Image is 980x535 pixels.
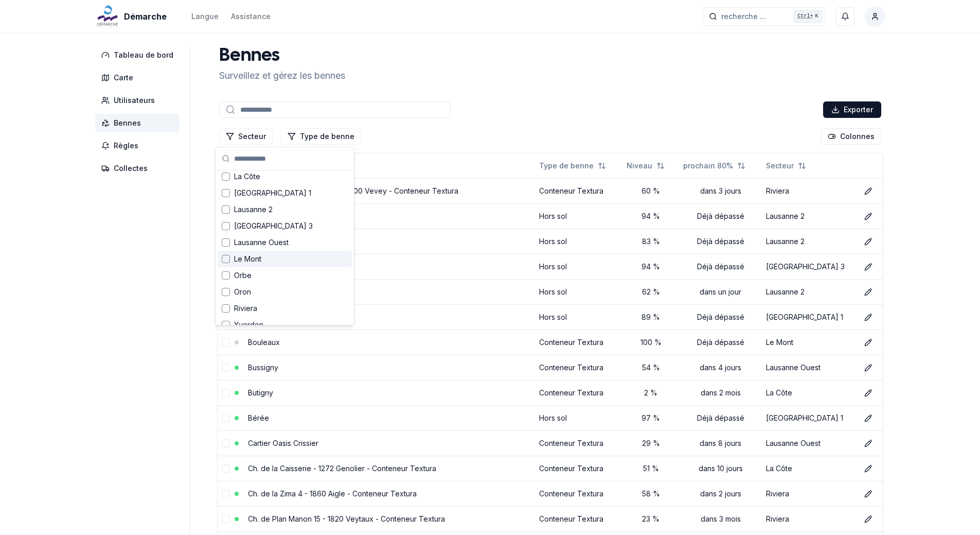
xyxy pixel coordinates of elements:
[248,413,269,422] a: Bérée
[219,46,345,66] h1: Bennes
[627,413,675,423] div: 97 %
[222,439,230,447] button: select-row
[702,7,826,26] button: recherche ...Ctrl+K
[248,439,318,447] a: Cartier Oasis Crissier
[222,364,230,372] button: select-row
[677,158,752,174] button: Not sorted. Click to sort ascending.
[627,312,675,322] div: 89 %
[114,95,155,106] span: Utilisateurs
[683,413,758,423] div: Déjà dépassé
[535,178,623,203] td: Conteneur Textura
[627,514,675,524] div: 23 %
[535,330,623,355] td: Conteneur Textura
[234,188,311,198] span: [GEOGRAPHIC_DATA] 1
[627,489,675,499] div: 58 %
[627,337,675,348] div: 100 %
[222,338,230,347] button: select-row
[234,221,313,231] span: [GEOGRAPHIC_DATA] 3
[234,270,252,281] span: Orbe
[823,101,881,118] button: Exporter
[762,203,856,229] td: Lausanne 2
[762,456,856,481] td: La Côte
[683,186,758,196] div: dans 3 jours
[234,204,273,215] span: Lausanne 2
[762,279,856,304] td: Lausanne 2
[762,430,856,456] td: Lausanne Ouest
[627,463,675,474] div: 51 %
[762,254,856,279] td: [GEOGRAPHIC_DATA] 3
[114,118,141,128] span: Bennes
[535,229,623,254] td: Hors sol
[535,254,623,279] td: Hors sol
[114,73,133,83] span: Carte
[683,388,758,398] div: dans 2 mois
[231,10,271,23] a: Assistance
[627,211,675,221] div: 94 %
[248,464,436,473] a: Ch. de la Caisserie - 1272 Genolier - Conteneur Textura
[627,363,675,373] div: 54 %
[95,10,171,23] a: Démarche
[95,114,184,132] a: Bennes
[95,91,184,110] a: Utilisateurs
[683,337,758,348] div: Déjà dépassé
[535,430,623,456] td: Conteneur Textura
[762,229,856,254] td: Lausanne 2
[535,279,623,304] td: Hors sol
[683,211,758,221] div: Déjà dépassé
[281,128,361,145] button: Filtrer les lignes
[114,50,173,60] span: Tableau de bord
[234,254,261,264] span: Le Mont
[766,161,794,171] span: Secteur
[535,355,623,380] td: Conteneur Textura
[535,506,623,531] td: Conteneur Textura
[234,171,260,182] span: La Côte
[248,489,417,498] a: Ch. de la Zima 4 - 1860 Aigle - Conteneur Textura
[535,203,623,229] td: Hors sol
[248,338,280,347] a: Bouleaux
[222,389,230,397] button: select-row
[762,178,856,203] td: Riviera
[234,320,263,330] span: Yverdon
[762,405,856,430] td: [GEOGRAPHIC_DATA] 1
[762,304,856,330] td: [GEOGRAPHIC_DATA] 1
[234,287,251,297] span: Oron
[683,312,758,322] div: Déjà dépassé
[222,515,230,523] button: select-row
[95,159,184,178] a: Collectes
[95,136,184,155] a: Règles
[821,128,881,145] button: Cocher les colonnes
[620,158,671,174] button: Not sorted. Click to sort ascending.
[683,236,758,247] div: Déjà dépassé
[627,438,675,448] div: 29 %
[234,237,289,248] span: Lausanne Ouest
[535,380,623,405] td: Conteneur Textura
[762,481,856,506] td: Riviera
[762,380,856,405] td: La Côte
[539,161,594,171] span: Type de benne
[114,163,148,174] span: Collectes
[248,514,445,523] a: Ch. de Plan Manon 15 - 1820 Veytaux - Conteneur Textura
[762,355,856,380] td: Lausanne Ouest
[248,388,273,397] a: Butigny
[191,10,219,23] button: Langue
[760,158,812,174] button: Not sorted. Click to sort ascending.
[683,514,758,524] div: dans 3 mois
[114,141,138,151] span: Règles
[191,11,219,22] div: Langue
[683,489,758,499] div: dans 2 jours
[627,161,652,171] span: Niveau
[627,262,675,272] div: 94 %
[627,236,675,247] div: 83 %
[95,68,184,87] a: Carte
[627,388,675,398] div: 2 %
[627,287,675,297] div: 62 %
[535,405,623,430] td: Hors sol
[95,4,120,29] img: Démarche Logo
[535,304,623,330] td: Hors sol
[683,161,733,171] span: prochain 80%
[222,414,230,422] button: select-row
[683,287,758,297] div: dans un jour
[683,363,758,373] div: dans 4 jours
[762,506,856,531] td: Riviera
